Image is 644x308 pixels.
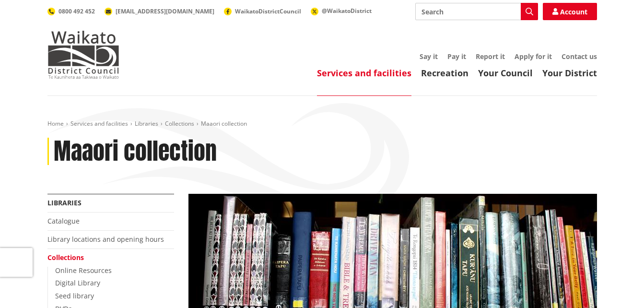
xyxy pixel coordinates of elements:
a: Collections [165,119,194,128]
a: Apply for it [515,52,552,61]
a: @WaikatoDistrict [311,7,372,15]
a: Services and facilities [317,67,411,79]
span: 0800 492 452 [59,7,95,15]
a: Your District [542,67,597,79]
a: Collections [47,253,84,262]
img: Waikato District Council - Te Kaunihera aa Takiwaa o Waikato [47,31,119,79]
input: Search input [415,3,538,20]
a: Libraries [135,119,158,128]
h1: Maaori collection [54,138,217,166]
span: Maaori collection [201,119,247,128]
a: Seed library [55,291,94,300]
a: WaikatoDistrictCouncil [224,7,301,15]
a: Say it [420,52,438,61]
a: Digital Library [55,278,100,287]
a: Account [543,3,597,20]
a: Pay it [447,52,466,61]
a: Report it [476,52,505,61]
a: Contact us [562,52,597,61]
a: Libraries [47,198,82,207]
a: Your Council [478,67,533,79]
a: Catalogue [47,216,80,225]
span: [EMAIL_ADDRESS][DOMAIN_NAME] [116,7,214,15]
a: Services and facilities [70,119,128,128]
a: 0800 492 452 [47,7,95,15]
a: Recreation [421,67,468,79]
span: WaikatoDistrictCouncil [235,7,301,15]
nav: breadcrumb [47,120,597,128]
a: [EMAIL_ADDRESS][DOMAIN_NAME] [105,7,214,15]
a: Online Resources [55,266,112,275]
a: Library locations and opening hours [47,235,164,244]
span: @WaikatoDistrict [322,7,372,15]
a: Home [47,119,64,128]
